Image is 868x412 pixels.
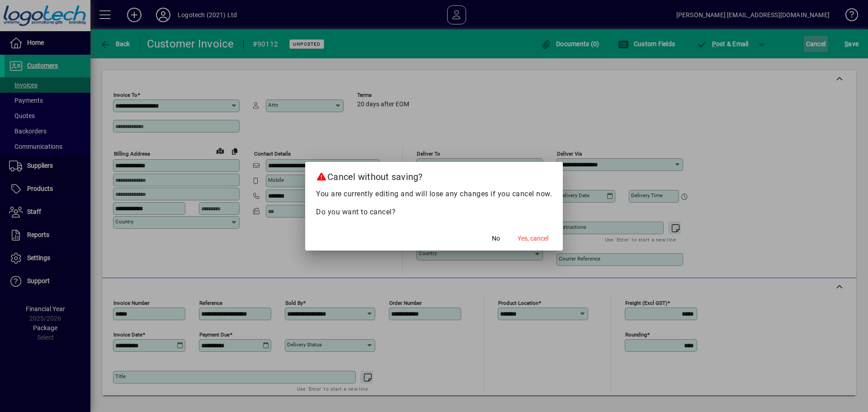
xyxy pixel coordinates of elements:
span: Yes, cancel [518,234,548,243]
h2: Cancel without saving? [305,162,563,188]
button: Yes, cancel [514,231,552,247]
p: You are currently editing and will lose any changes if you cancel now. [316,189,552,199]
p: Do you want to cancel? [316,207,552,218]
button: No [481,231,510,247]
span: No [492,234,500,243]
